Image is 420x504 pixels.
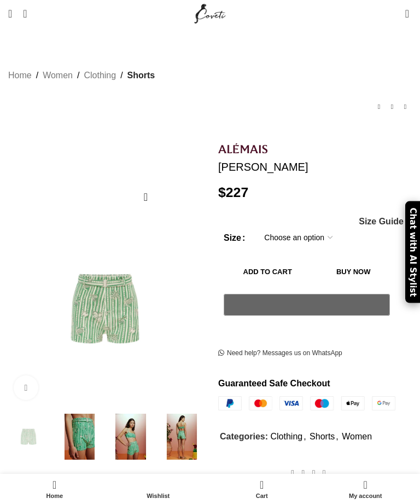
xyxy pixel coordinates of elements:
a: Previous product [372,100,386,113]
span: 0 [406,5,414,14]
span: Size Guide [359,217,404,226]
a: Open mobile menu [3,3,17,25]
a: Need help? Messages us on WhatsApp [218,349,342,358]
a: Wishlist [107,477,211,501]
button: Pay with GPay [224,294,390,316]
div: My cart [210,477,314,501]
a: Pinterest social link [308,466,319,482]
span: $ [218,185,226,200]
span: My account [319,493,412,500]
span: Cart [215,493,308,500]
iframe: Secure express checkout frame [221,322,392,323]
button: Buy now [317,260,390,283]
a: Search [17,3,32,25]
a: X social link [298,466,308,482]
a: Clothing [84,68,116,83]
img: Alemais Shorts [57,414,103,460]
h1: [PERSON_NAME] [218,160,412,173]
a: WhatsApp social link [319,466,329,482]
a: Home [8,68,32,83]
strong: Guaranteed Safe Checkout [218,379,330,388]
a: Next product [399,100,412,113]
a: 0 Cart [210,477,314,501]
bdi: 227 [218,185,248,200]
a: Size Guide [358,217,404,226]
img: Alemais dresses [108,414,154,460]
a: Home [3,477,107,501]
a: Women [342,432,372,441]
span: Wishlist [112,493,205,500]
a: Clothing [270,432,302,441]
span: , [304,430,306,444]
img: Alemais Lula Short [159,414,205,460]
label: Size [224,231,245,245]
span: Home [8,493,101,500]
span: , [336,430,338,444]
img: guaranteed-safe-checkout-bordered.j [218,396,395,410]
div: My Wishlist [389,3,400,25]
a: Shorts [127,68,155,83]
span: 0 [260,477,269,485]
img: Alemais [218,143,267,153]
img: Alemais [5,414,51,460]
a: Women [43,68,73,83]
button: Add to cart [224,260,311,283]
div: My wishlist [107,477,211,501]
a: Shorts [310,432,335,441]
a: Facebook social link [288,466,298,482]
span: Categories: [220,432,268,441]
a: My account [314,477,418,501]
a: Site logo [192,8,229,18]
nav: Breadcrumb [8,68,155,83]
a: 0 [400,3,415,25]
